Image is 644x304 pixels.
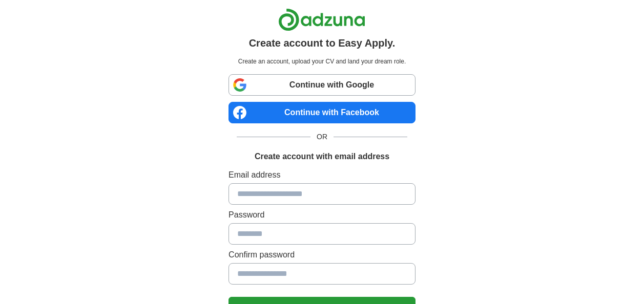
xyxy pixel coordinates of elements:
label: Email address [228,169,416,181]
img: Adzuna logo [278,8,365,31]
a: Continue with Facebook [228,102,416,123]
label: Password [228,209,416,221]
p: Create an account, upload your CV and land your dream role. [231,57,413,66]
span: OR [310,132,334,142]
label: Confirm password [228,249,416,261]
h1: Create account to Easy Apply. [249,35,396,51]
h1: Create account with email address [255,150,389,163]
a: Continue with Google [228,74,416,96]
